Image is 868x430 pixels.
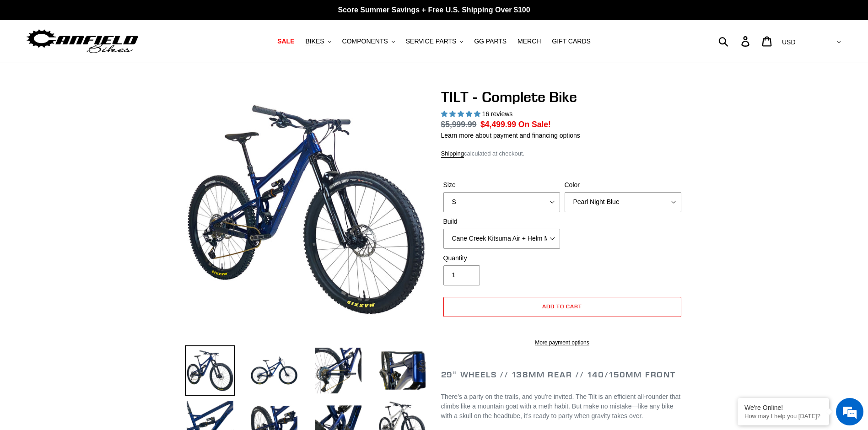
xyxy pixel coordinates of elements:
[443,217,560,226] label: Build
[441,370,684,380] h2: 29" Wheels // 138mm Rear // 140/150mm Front
[518,118,551,130] span: On Sale!
[441,88,684,106] h1: TILT - Complete Bike
[441,149,684,158] div: calculated at checkout.
[305,38,324,45] span: BIKES
[547,35,595,48] a: GIFT CARDS
[377,345,427,396] img: Load image into Gallery viewer, TILT - Complete Bike
[744,404,822,411] div: We're Online!
[723,31,747,51] input: Search
[338,35,399,48] button: COMPONENTS
[552,38,591,45] span: GIFT CARDS
[480,120,516,129] span: $4,499.99
[441,150,464,158] a: Shipping
[542,303,582,310] span: Add to cart
[441,132,580,139] a: Learn more about payment and financing options
[401,35,468,48] button: SERVICE PARTS
[441,392,684,421] p: There’s a party on the trails, and you’re invited. The Tilt is an efficient all-rounder that clim...
[249,345,299,396] img: Load image into Gallery viewer, TILT - Complete Bike
[443,297,681,317] button: Add to cart
[342,38,388,45] span: COMPONENTS
[443,180,560,190] label: Size
[277,38,294,45] span: SALE
[301,35,335,48] button: BIKES
[565,180,681,190] label: Color
[513,35,545,48] a: MERCH
[273,35,299,48] a: SALE
[443,339,681,347] a: More payment options
[441,120,477,129] s: $5,999.99
[313,345,363,396] img: Load image into Gallery viewer, TILT - Complete Bike
[744,413,822,419] p: How may I help you today?
[185,345,235,396] img: Load image into Gallery viewer, TILT - Complete Bike
[441,110,482,118] span: 5.00 stars
[482,110,512,118] span: 16 reviews
[474,38,507,45] span: GG PARTS
[518,38,541,45] span: MERCH
[469,35,511,48] a: GG PARTS
[443,253,560,263] label: Quantity
[25,27,140,56] img: Canfield Bikes
[406,38,456,45] span: SERVICE PARTS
